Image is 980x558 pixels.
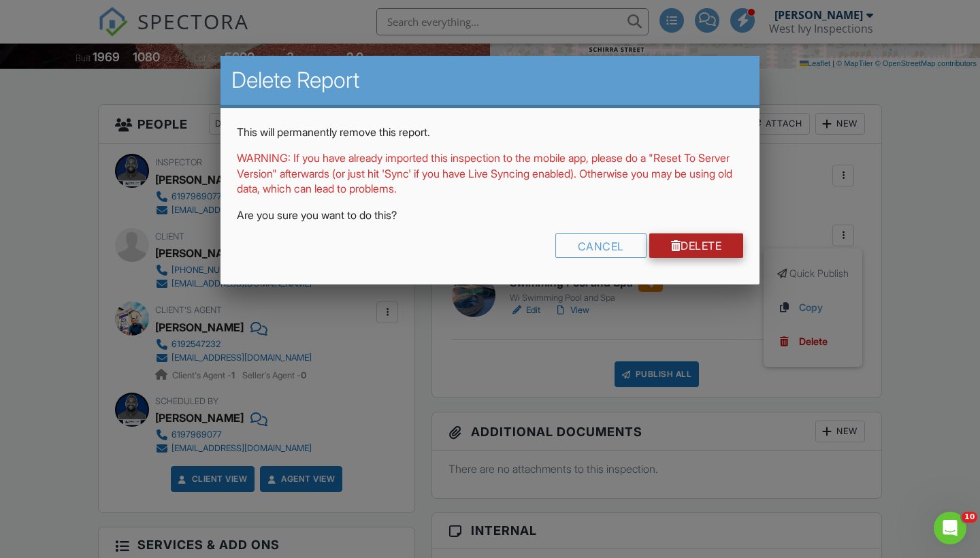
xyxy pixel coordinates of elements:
[237,208,743,223] p: Are you sure you want to do this?
[231,67,749,94] h2: Delete Report
[555,233,647,258] div: Cancel
[934,512,966,544] iframe: Intercom live chat
[237,125,743,139] p: This will permanently remove this report.
[649,233,744,258] a: Delete
[237,150,743,196] p: WARNING: If you have already imported this inspection to the mobile app, please do a "Reset To Se...
[962,512,977,523] span: 10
